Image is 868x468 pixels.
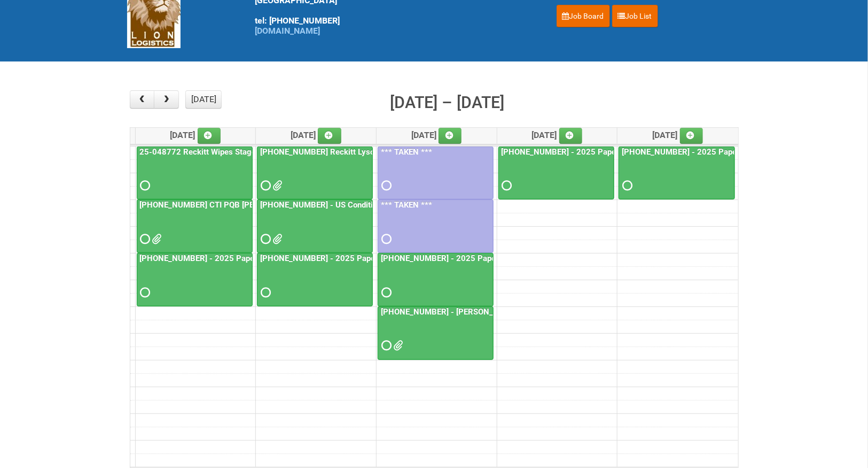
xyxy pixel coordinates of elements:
[140,289,148,296] span: Requested
[258,147,433,157] a: [PHONE_NUMBER] Reckitt Lysol Wipes Stage 4
[619,147,735,200] a: [PHONE_NUMBER] - 2025 Paper Towel Landscape - Packing Day
[498,147,614,200] a: [PHONE_NUMBER] - 2025 Paper Towel Landscape - Packing Day
[257,200,373,253] a: [PHONE_NUMBER] - US Conditioner Product Test
[381,235,389,243] span: Requested
[411,130,462,140] span: [DATE]
[152,235,160,243] span: 25-045890-01 CTI PQB Hellmann's Real US.pdf 25-045890-01-07 - LPF.xlsx 25-045890-01-07 - MDN 2.xl...
[390,90,504,115] h2: [DATE] – [DATE]
[257,253,373,306] a: [PHONE_NUMBER] - 2025 Paper Towel Landscape - Packing Day
[138,254,376,263] a: [PHONE_NUMBER] - 2025 Paper Towel Landscape - Packing Day
[140,182,148,189] span: Requested
[612,5,658,27] a: Job List
[137,200,253,253] a: [PHONE_NUMBER] CTI PQB [PERSON_NAME] Real US
[499,147,737,157] a: [PHONE_NUMBER] - 2025 Paper Towel Landscape - Packing Day
[258,254,496,263] a: [PHONE_NUMBER] - 2025 Paper Towel Landscape - Packing Day
[140,235,148,243] span: Requested
[502,182,510,189] span: Requested
[170,130,221,140] span: [DATE]
[557,5,610,27] a: Job Board
[291,130,341,140] span: [DATE]
[257,147,373,200] a: [PHONE_NUMBER] Reckitt Lysol Wipes Stage 4
[379,307,567,317] a: [PHONE_NUMBER] - [PERSON_NAME] UFC CUT US
[379,254,616,263] a: [PHONE_NUMBER] - 2025 Paper Towel Landscape - Packing Day
[137,253,253,306] a: [PHONE_NUMBER] - 2025 Paper Towel Landscape - Packing Day
[680,128,703,144] a: Add an event
[198,128,221,144] a: Add an event
[653,130,703,140] span: [DATE]
[272,182,280,189] span: 25-048772-01 tape and bagging MOR.xlsm 25-048772-01 MDN 2 (revised code typo).xlsx 25-048772-01 M...
[620,147,857,157] a: [PHONE_NUMBER] - 2025 Paper Towel Landscape - Packing Day
[378,306,494,360] a: [PHONE_NUMBER] - [PERSON_NAME] UFC CUT US
[381,182,389,189] span: Requested
[378,253,494,306] a: [PHONE_NUMBER] - 2025 Paper Towel Landscape - Packing Day
[381,289,389,296] span: Requested
[439,128,462,144] a: Add an event
[622,182,630,189] span: Requested
[138,147,265,157] a: 25-048772 Reckitt Wipes Stage 4
[137,147,253,200] a: 25-048772 Reckitt Wipes Stage 4
[393,342,401,349] span: LPF.xlsx 25-061653-01 Kiehl's UFC InnoCPT Mailing Letter-V1.pdf JNF.DOC MDN (2).xlsx MDN.xlsx
[261,289,268,296] span: Requested
[258,200,438,210] a: [PHONE_NUMBER] - US Conditioner Product Test
[261,235,268,243] span: Requested
[272,235,280,243] span: MDN (2).xlsx MDN.xlsx JNF.DOC
[185,90,222,109] button: [DATE]
[381,342,389,349] span: Requested
[255,26,320,36] a: [DOMAIN_NAME]
[559,128,583,144] a: Add an event
[261,182,268,189] span: Requested
[318,128,341,144] a: Add an event
[138,200,337,210] a: [PHONE_NUMBER] CTI PQB [PERSON_NAME] Real US
[532,130,583,140] span: [DATE]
